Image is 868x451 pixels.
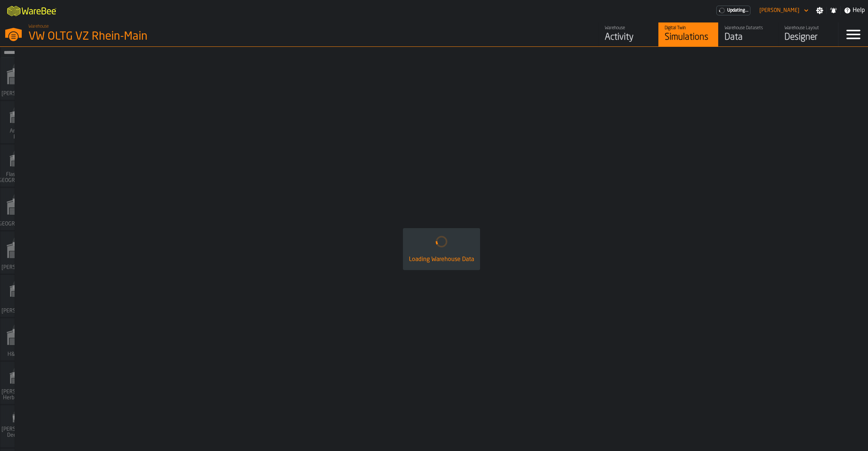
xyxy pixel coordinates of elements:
a: link-to-/wh/i/b5402f52-ce28-4f27-b3d4-5c6d76174849/simulations [0,188,42,231]
a: link-to-/wh/i/44979e6c-6f66-405e-9874-c1e29f02a54a/simulations [658,22,718,46]
div: Warehouse Datasets [725,25,772,31]
div: Menu Subscription [716,6,750,15]
a: link-to-/wh/i/9d85c013-26f4-4c06-9c7d-6d35b33af13a/simulations [0,405,42,449]
a: link-to-/wh/i/44979e6c-6f66-405e-9874-c1e29f02a54a/data [718,22,778,46]
div: Activity [605,31,652,43]
label: button-toggle-Help [841,6,868,15]
div: Data [725,31,772,43]
div: Digital Twin [665,25,712,31]
label: button-toggle-Settings [813,7,826,14]
a: link-to-/wh/i/f0a6b354-7883-413a-84ff-a65eb9c31f03/simulations [0,362,42,405]
a: link-to-/wh/i/a0d9589e-ccad-4b62-b3a5-e9442830ef7e/simulations [0,145,42,188]
a: link-to-/wh/i/44979e6c-6f66-405e-9874-c1e29f02a54a/pricing/ [716,6,750,15]
a: link-to-/wh/i/baca6aa3-d1fc-43c0-a604-2a1c9d5db74d/simulations [0,275,42,318]
label: button-toggle-Notifications [827,7,840,14]
a: link-to-/wh/i/48cbecf7-1ea2-4bc9-a439-03d5b66e1a58/simulations [0,101,42,145]
a: link-to-/wh/i/44979e6c-6f66-405e-9874-c1e29f02a54a/designer [778,22,838,46]
div: DropdownMenuValue-Sebastian Petruch Petruch [756,6,810,15]
a: link-to-/wh/i/0438fb8c-4a97-4a5b-bcc6-2889b6922db0/simulations [0,318,42,362]
div: Designer [784,31,832,43]
span: Help [853,6,865,15]
a: link-to-/wh/i/44979e6c-6f66-405e-9874-c1e29f02a54a/feed/ [598,22,658,46]
div: DropdownMenuValue-Sebastian Petruch Petruch [759,7,799,13]
a: link-to-/wh/i/72fe6713-8242-4c3c-8adf-5d67388ea6d5/simulations [0,58,42,101]
div: Simulations [665,31,712,43]
span: Warehouse [28,24,49,29]
a: link-to-/wh/i/1653e8cc-126b-480f-9c47-e01e76aa4a88/simulations [0,231,42,275]
div: Warehouse Layout [784,25,832,31]
label: button-toggle-Menu [838,22,868,46]
span: Updating... [727,8,749,13]
div: VW OLTG VZ Rhein-Main [28,30,231,43]
div: Warehouse [605,25,652,31]
div: Loading Warehouse Data [409,255,474,264]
